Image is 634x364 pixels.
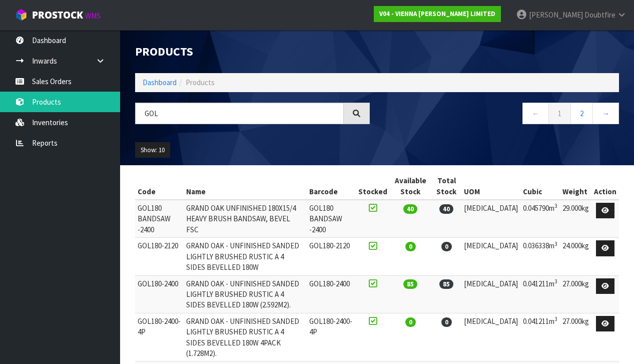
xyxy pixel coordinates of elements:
[560,313,591,361] td: 27.000kg
[570,103,593,124] a: 2
[184,313,307,361] td: GRAND OAK - UNFINISHED SANDED LIGHTLY BRUSHED RUSTIC A 4 SIDES BEVELLED 180W 4PACK (1.728M2).
[520,200,560,238] td: 0.045790m
[439,204,453,214] span: 40
[405,242,416,251] span: 0
[441,317,452,327] span: 0
[461,200,520,238] td: [MEDICAL_DATA]
[554,315,557,322] sup: 3
[554,278,557,285] sup: 3
[186,78,215,87] span: Products
[591,173,619,200] th: Action
[184,275,307,313] td: GRAND OAK - UNFINISHED SANDED LIGHTLY BRUSHED RUSTIC A 4 SIDES BEVELLED 180W (2.592M2).
[379,10,495,18] strong: V04 - VIENNA [PERSON_NAME] LIMITED
[15,9,28,21] img: cube-alt.png
[522,103,549,124] a: ←
[307,173,355,200] th: Barcode
[390,173,432,200] th: Available Stock
[85,11,101,21] small: WMS
[520,275,560,313] td: 0.041211m
[135,200,184,238] td: GOL180 BANDSAW -2400
[184,173,307,200] th: Name
[307,275,355,313] td: GOL180-2400
[461,238,520,275] td: [MEDICAL_DATA]
[143,78,177,87] a: Dashboard
[560,200,591,238] td: 29.000kg
[461,173,520,200] th: UOM
[592,103,619,124] a: →
[307,200,355,238] td: GOL180 BANDSAW -2400
[307,313,355,361] td: GOL180-2400-4P
[184,200,307,238] td: GRAND OAK UNFINISHED 180X15/4 HEAVY BRUSH BANDSAW, BEVEL FSC
[548,103,571,124] a: 1
[307,238,355,275] td: GOL180-2120
[560,173,591,200] th: Weight
[135,142,170,158] button: Show: 10
[520,238,560,275] td: 0.036338m
[554,240,557,247] sup: 3
[356,173,390,200] th: Stocked
[560,275,591,313] td: 27.000kg
[461,275,520,313] td: [MEDICAL_DATA]
[520,313,560,361] td: 0.041211m
[461,313,520,361] td: [MEDICAL_DATA]
[403,279,417,289] span: 85
[405,317,416,327] span: 0
[135,173,184,200] th: Code
[560,238,591,275] td: 24.000kg
[520,173,560,200] th: Cubic
[403,204,417,214] span: 40
[529,10,583,20] span: [PERSON_NAME]
[385,103,619,127] nav: Page navigation
[135,45,370,58] h1: Products
[135,238,184,275] td: GOL180-2120
[32,9,83,22] span: ProStock
[135,275,184,313] td: GOL180-2400
[584,10,615,20] span: Doubtfire
[135,313,184,361] td: GOL180-2400-4P
[135,103,344,124] input: Search products
[441,242,452,251] span: 0
[431,173,461,200] th: Total Stock
[439,279,453,289] span: 85
[554,202,557,209] sup: 3
[184,238,307,275] td: GRAND OAK - UNFINISHED SANDED LIGHTLY BRUSHED RUSTIC A 4 SIDES BEVELLED 180W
